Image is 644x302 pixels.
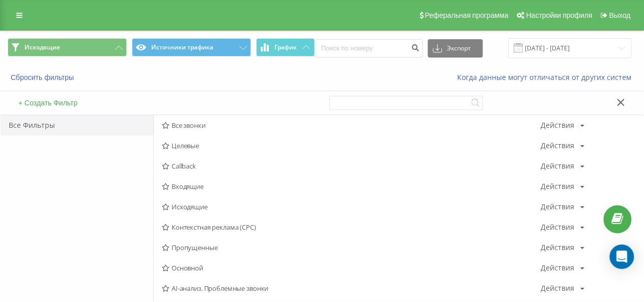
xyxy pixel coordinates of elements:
span: Контекстная реклама (CPC) [162,224,541,231]
div: Действия [541,264,574,271]
div: Действия [541,203,574,210]
button: Экспорт [428,39,483,58]
span: Выход [609,11,630,19]
span: Callback [162,162,541,170]
span: Настройки профиля [526,11,592,19]
button: График [256,38,315,57]
div: Действия [541,183,574,190]
span: Основной [162,264,541,271]
span: График [274,44,297,51]
button: Сбросить фильтры [8,73,79,82]
div: Действия [541,122,574,129]
div: Действия [541,142,574,149]
button: Закрыть [613,98,628,108]
button: Исходящие [8,38,127,57]
span: Реферальная программа [425,11,508,19]
span: Все звонки [162,122,541,129]
a: Когда данные могут отличаться от других систем [457,72,636,82]
span: AI-анализ. Проблемные звонки [162,285,541,292]
span: Пропущенные [162,244,541,251]
span: Исходящие [162,203,541,210]
span: Целевые [162,142,541,149]
div: Open Intercom Messenger [609,244,634,269]
div: Действия [541,162,574,170]
button: + Создать Фильтр [15,98,80,107]
div: Действия [541,244,574,251]
div: Все Фильтры [1,115,153,135]
input: Поиск по номеру [315,39,423,58]
span: Входящие [162,183,541,190]
div: Действия [541,285,574,292]
span: Исходящие [24,43,60,51]
button: Источники трафика [132,38,251,57]
div: Действия [541,224,574,231]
